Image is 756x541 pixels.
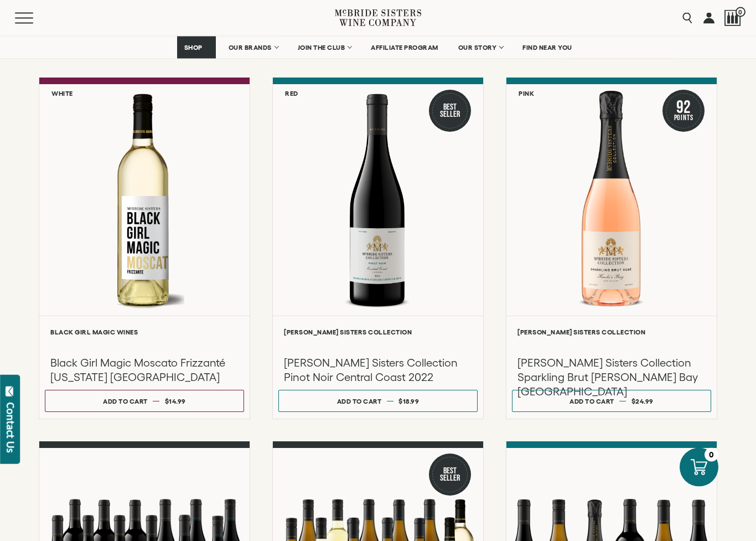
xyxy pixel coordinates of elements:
button: Mobile Menu Trigger [15,13,55,24]
a: OUR STORY [451,37,510,59]
a: JOIN THE CLUB [291,37,359,59]
div: Add to cart [103,394,148,410]
button: Add to cart $18.99 [278,390,478,413]
h6: Black Girl Magic Wines [50,329,239,336]
h6: [PERSON_NAME] Sisters Collection [284,329,472,336]
span: 0 [736,7,745,17]
a: AFFILIATE PROGRAM [364,37,446,59]
span: $18.99 [398,398,419,405]
h6: White [51,90,73,97]
a: SHOP [177,37,216,59]
div: Contact Us [5,403,16,453]
h6: Red [285,90,298,97]
span: $24.99 [631,398,654,405]
span: OUR STORY [458,44,497,51]
button: Add to cart $14.99 [45,390,244,413]
span: JOIN THE CLUB [298,44,345,51]
span: AFFILIATE PROGRAM [371,44,438,51]
h3: [PERSON_NAME] Sisters Collection Sparkling Brut [PERSON_NAME] Bay [GEOGRAPHIC_DATA] [517,356,706,399]
a: Red Best Seller McBride Sisters Collection Central Coast Pinot Noir [PERSON_NAME] Sisters Collect... [272,78,484,420]
div: Add to cart [337,394,382,410]
span: $14.99 [165,398,186,405]
h3: [PERSON_NAME] Sisters Collection Pinot Noir Central Coast 2022 [284,356,472,385]
span: FIND NEAR YOU [522,44,572,51]
button: Add to cart $24.99 [512,390,711,413]
a: White Black Girl Magic Moscato Frizzanté California NV Black Girl Magic Wines Black Girl Magic Mo... [39,78,250,420]
span: SHOP [184,44,203,51]
span: OUR BRANDS [229,44,272,51]
div: 0 [705,448,718,462]
h6: Pink [519,90,534,97]
div: Add to cart [569,394,614,410]
h6: [PERSON_NAME] Sisters Collection [517,329,706,336]
a: FIND NEAR YOU [515,37,579,59]
h3: Black Girl Magic Moscato Frizzanté [US_STATE] [GEOGRAPHIC_DATA] [50,356,239,385]
a: Pink 92 Points McBride Sisters Collection Sparkling Brut Rose Hawke's Bay NV [PERSON_NAME] Sister... [506,78,717,420]
a: OUR BRANDS [221,37,285,59]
